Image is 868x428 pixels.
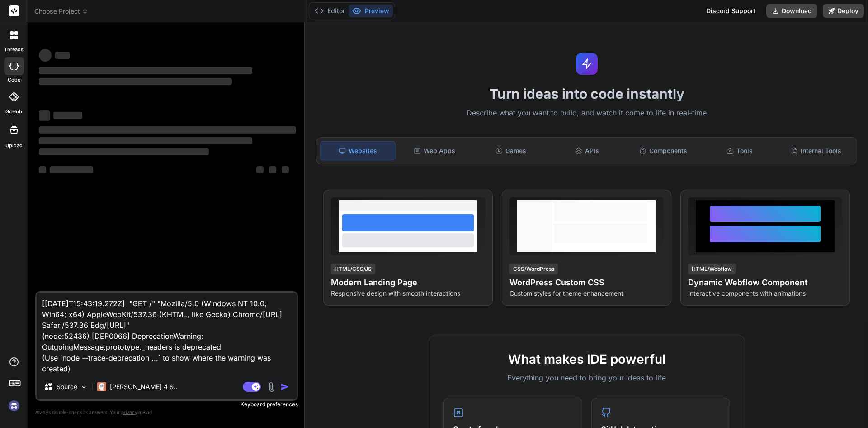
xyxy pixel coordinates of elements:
[39,67,252,74] span: ‌
[80,383,88,391] img: Pick Models
[280,382,289,391] img: icon
[509,276,664,289] h4: WordPress Custom CSS
[331,264,375,274] div: HTML/CSS/JS
[39,148,209,155] span: ‌
[823,4,864,18] button: Deploy
[331,276,485,289] h4: Modern Landing Page
[311,86,863,102] h1: Turn ideas into code instantly
[550,141,624,160] div: APIs
[39,110,50,121] span: ‌
[50,166,93,173] span: ‌
[311,107,863,119] p: Describe what you want to build, and watch it come to life in real-time
[256,166,264,173] span: ‌
[509,264,558,274] div: CSS/WordPress
[110,382,177,391] p: [PERSON_NAME] 4 S..
[39,126,296,134] span: ‌
[39,49,52,62] span: ‌
[626,141,701,160] div: Components
[474,141,548,160] div: Games
[688,276,842,289] h4: Dynamic Webflow Component
[39,137,252,144] span: ‌
[701,4,761,18] div: Discord Support
[121,409,137,415] span: privacy
[4,46,24,53] label: threads
[282,166,289,173] span: ‌
[35,401,298,408] p: Keyboard preferences
[688,264,736,274] div: HTML/Webflow
[55,52,70,59] span: ‌
[34,7,88,16] span: Choose Project
[397,141,472,160] div: Web Apps
[5,108,22,115] label: GitHub
[443,350,730,369] h2: What makes IDE powerful
[53,112,82,119] span: ‌
[39,166,46,173] span: ‌
[5,142,23,149] label: Upload
[778,141,853,160] div: Internal Tools
[8,76,20,84] label: code
[37,293,297,374] textarea: [[DATE]T15:43:19.272Z] "GET /" "Mozilla/5.0 (Windows NT 10.0; Win64; x64) AppleWebKit/537.36 (KHT...
[443,372,730,383] p: Everything you need to bring your ideas to life
[766,4,817,18] button: Download
[688,289,842,298] p: Interactive components with animations
[703,141,777,160] div: Tools
[35,408,298,417] p: Always double-check its answers. Your in Bind
[311,5,349,17] button: Editor
[266,382,277,392] img: attachment
[331,289,485,298] p: Responsive design with smooth interactions
[57,382,77,391] p: Source
[349,5,393,17] button: Preview
[97,382,106,391] img: Claude 4 Sonnet
[39,78,232,85] span: ‌
[320,141,396,160] div: Websites
[6,398,22,414] img: signin
[269,166,276,173] span: ‌
[509,289,664,298] p: Custom styles for theme enhancement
